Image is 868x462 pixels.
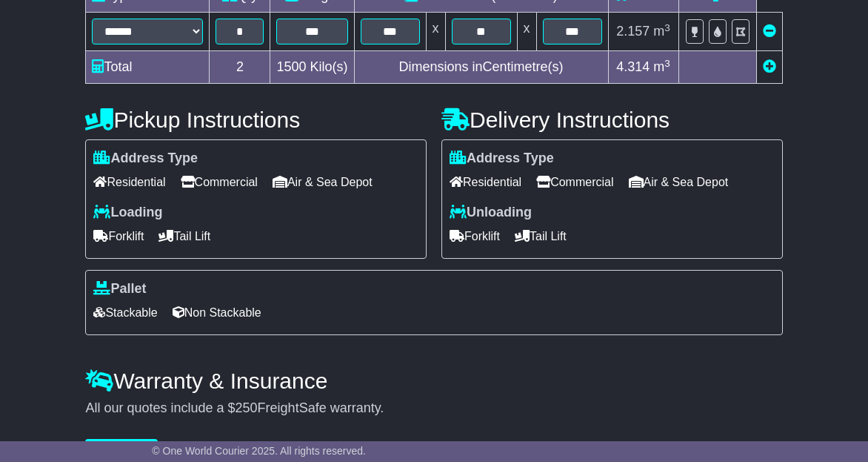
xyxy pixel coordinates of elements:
[450,225,500,248] span: Forklift
[93,301,157,324] span: Stackable
[616,24,650,39] span: 2.157
[273,171,373,194] span: Air & Sea Depot
[93,225,144,248] span: Forklift
[93,281,146,297] label: Pallet
[181,171,258,194] span: Commercial
[86,51,210,84] td: Total
[441,108,783,132] h4: Delivery Instructions
[450,171,521,194] span: Residential
[158,225,210,248] span: Tail Lift
[763,24,776,39] a: Remove this item
[236,400,258,415] span: 250
[270,51,354,84] td: Kilo(s)
[93,205,162,221] label: Loading
[515,225,567,248] span: Tail Lift
[85,108,427,132] h4: Pickup Instructions
[93,151,198,167] label: Address Type
[653,59,670,74] span: m
[653,24,670,39] span: m
[629,171,729,194] span: Air & Sea Depot
[426,13,445,51] td: x
[85,400,782,417] div: All our quotes include a $ FreightSafe warranty.
[85,369,782,393] h4: Warranty & Insurance
[664,22,670,33] sup: 3
[152,445,366,457] span: © One World Courier 2025. All rights reserved.
[173,301,261,324] span: Non Stackable
[517,13,536,51] td: x
[210,51,270,84] td: 2
[354,51,608,84] td: Dimensions in Centimetre(s)
[276,59,306,74] span: 1500
[664,58,670,69] sup: 3
[93,171,165,194] span: Residential
[616,59,650,74] span: 4.314
[450,205,532,221] label: Unloading
[763,59,776,74] a: Add new item
[450,151,554,167] label: Address Type
[536,171,613,194] span: Commercial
